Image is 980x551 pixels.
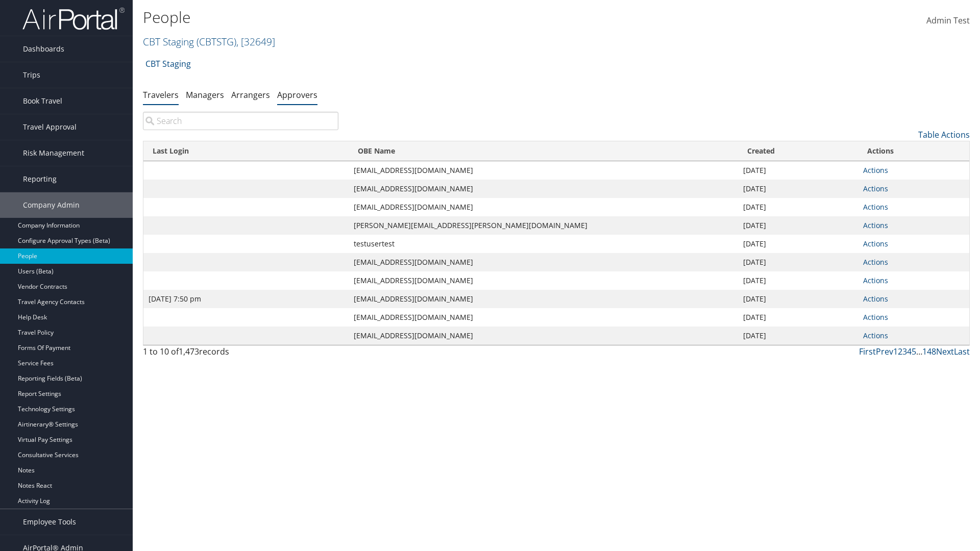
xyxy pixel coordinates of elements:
td: [DATE] [738,271,858,290]
a: Actions [863,312,888,322]
a: Travelers [143,89,179,101]
a: Actions [863,331,888,340]
td: [DATE] [738,253,858,271]
span: Travel Approval [23,114,77,140]
td: testusertest [349,235,738,253]
a: Admin Test [926,5,970,37]
div: 1 to 10 of records [143,345,338,363]
span: Reporting [23,166,57,192]
span: Company Admin [23,192,80,218]
td: [DATE] [738,327,858,345]
a: Actions [863,165,888,175]
td: [EMAIL_ADDRESS][DOMAIN_NAME] [349,290,738,308]
a: Last [954,346,970,357]
a: Actions [863,202,888,212]
a: 5 [912,346,916,357]
input: Search [143,112,338,130]
td: [DATE] [738,198,858,216]
td: [DATE] 7:50 pm [143,290,349,308]
a: Actions [863,257,888,267]
span: 1,473 [179,346,199,357]
a: 2 [898,346,902,357]
a: 4 [907,346,912,357]
a: 148 [922,346,936,357]
h1: People [143,7,694,28]
th: OBE Name: activate to sort column ascending [349,141,738,161]
a: CBT Staging [145,54,191,74]
a: Next [936,346,954,357]
a: Approvers [277,89,317,101]
a: Managers [186,89,224,101]
a: CBT Staging [143,35,275,48]
span: Risk Management [23,140,84,166]
td: [EMAIL_ADDRESS][DOMAIN_NAME] [349,253,738,271]
td: [EMAIL_ADDRESS][DOMAIN_NAME] [349,271,738,290]
td: [DATE] [738,235,858,253]
a: 1 [893,346,898,357]
th: Last Login: activate to sort column ascending [143,141,349,161]
span: Employee Tools [23,509,76,535]
td: [EMAIL_ADDRESS][DOMAIN_NAME] [349,180,738,198]
td: [DATE] [738,161,858,180]
a: Actions [863,275,888,285]
a: Table Actions [918,129,970,140]
td: [EMAIL_ADDRESS][DOMAIN_NAME] [349,327,738,345]
th: Created: activate to sort column ascending [738,141,858,161]
td: [DATE] [738,290,858,308]
span: ( CBTSTG ) [197,35,236,48]
th: Actions [858,141,969,161]
td: [EMAIL_ADDRESS][DOMAIN_NAME] [349,308,738,327]
a: Arrangers [231,89,270,101]
td: [DATE] [738,180,858,198]
a: Actions [863,220,888,230]
span: Admin Test [926,15,970,26]
span: , [ 32649 ] [236,35,275,48]
a: First [859,346,876,357]
a: Prev [876,346,893,357]
a: 3 [902,346,907,357]
span: Trips [23,62,40,88]
td: [DATE] [738,216,858,235]
img: airportal-logo.png [22,7,125,31]
td: [DATE] [738,308,858,327]
td: [EMAIL_ADDRESS][DOMAIN_NAME] [349,161,738,180]
td: [PERSON_NAME][EMAIL_ADDRESS][PERSON_NAME][DOMAIN_NAME] [349,216,738,235]
a: Actions [863,294,888,304]
span: Dashboards [23,36,64,62]
a: Actions [863,239,888,248]
span: … [916,346,922,357]
td: [EMAIL_ADDRESS][DOMAIN_NAME] [349,198,738,216]
span: Book Travel [23,88,62,114]
a: Actions [863,184,888,193]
